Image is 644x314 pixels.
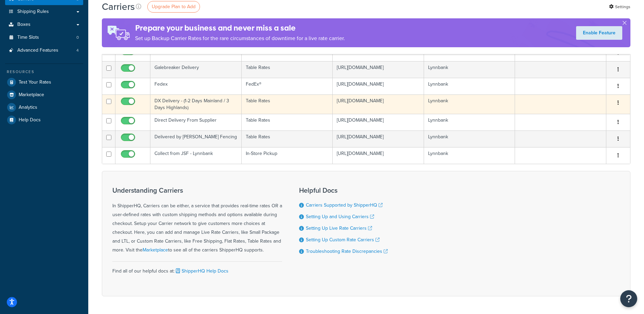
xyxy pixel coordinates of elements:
[150,147,242,164] td: Collect from JSF - Lynnbank
[5,31,83,44] a: Time Slots 0
[5,76,83,88] a: Test Your Rates
[19,92,44,98] span: Marketplace
[112,187,282,255] div: In ShipperHQ, Carriers can be either, a service that provides real-time rates OR a user-defined r...
[19,105,37,110] span: Analytics
[152,3,196,10] span: Upgrade Plan to Add
[5,89,83,101] a: Marketplace
[333,130,424,147] td: [URL][DOMAIN_NAME]
[76,35,79,40] span: 0
[150,61,242,78] td: Galebreaker Delivery
[333,61,424,78] td: [URL][DOMAIN_NAME]
[424,94,515,114] td: Lynnbank
[5,69,83,75] div: Resources
[424,130,515,147] td: Lynnbank
[333,147,424,164] td: [URL][DOMAIN_NAME]
[242,147,333,164] td: In-Store Pickup
[242,78,333,94] td: FedEx®
[333,78,424,94] td: [URL][DOMAIN_NAME]
[17,48,58,53] span: Advanced Features
[242,130,333,147] td: Table Rates
[242,61,333,78] td: Table Rates
[576,26,622,40] a: Enable Feature
[306,213,374,220] a: Setting Up and Using Carriers
[306,202,383,209] a: Carriers Supported by ShipperHQ
[242,114,333,130] td: Table Rates
[17,9,49,15] span: Shipping Rules
[620,290,637,307] button: Open Resource Center
[242,94,333,114] td: Table Rates
[150,130,242,147] td: Delivered by [PERSON_NAME] Fencing
[424,147,515,164] td: Lynnbank
[147,1,200,13] a: Upgrade Plan to Add
[424,61,515,78] td: Lynnbank
[150,94,242,114] td: DX Delivery - (1-2 Days Mainland / 3 Days Highlands)
[17,22,31,28] span: Boxes
[333,94,424,114] td: [URL][DOMAIN_NAME]
[135,34,345,43] p: Set up Backup Carrier Rates for the rare circumstances of downtime for a live rate carrier.
[112,187,282,194] h3: Understanding Carriers
[609,2,630,12] a: Settings
[143,246,168,254] a: Marketplace
[19,80,51,85] span: Test Your Rates
[424,78,515,94] td: Lynnbank
[150,114,242,130] td: Direct Delivery From Supplier
[102,18,135,47] img: ad-rules-rateshop-fe6ec290ccb7230408bd80ed9643f0289d75e0ffd9eb532fc0e269fcd187b520.png
[306,236,380,243] a: Setting Up Custom Rate Carriers
[174,267,228,275] a: ShipperHQ Help Docs
[5,31,83,44] li: Time Slots
[306,225,372,232] a: Setting Up Live Rate Carriers
[424,114,515,130] td: Lynnbank
[333,114,424,130] td: [URL][DOMAIN_NAME]
[5,101,83,114] a: Analytics
[5,114,83,126] a: Help Docs
[5,5,83,18] a: Shipping Rules
[5,18,83,31] a: Boxes
[76,48,79,53] span: 4
[299,187,388,194] h3: Helpful Docs
[135,22,345,34] h4: Prepare your business and never miss a sale
[19,117,41,123] span: Help Docs
[5,44,83,57] a: Advanced Features 4
[306,248,388,255] a: Troubleshooting Rate Discrepancies
[150,78,242,94] td: Fedex
[5,44,83,57] li: Advanced Features
[112,261,282,276] div: Find all of our helpful docs at:
[17,35,39,40] span: Time Slots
